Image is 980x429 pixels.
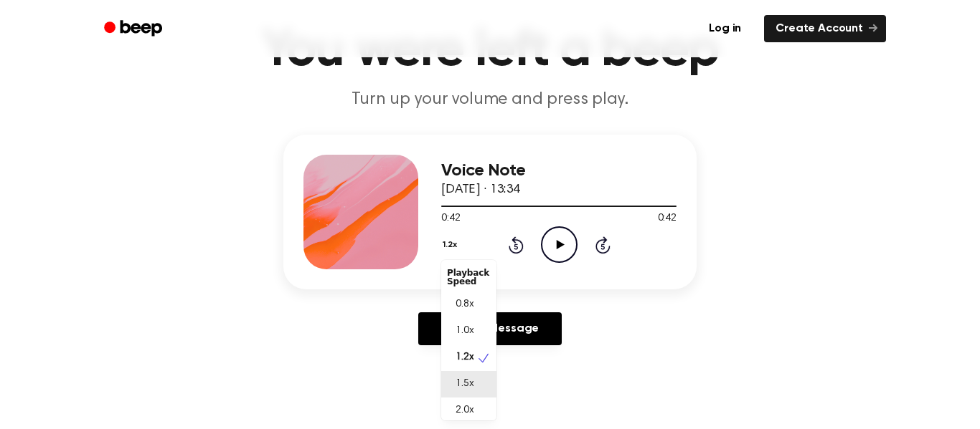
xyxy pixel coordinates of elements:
[456,297,473,312] span: 0.8x
[441,233,462,257] button: 1.2x
[456,324,473,339] span: 1.0x
[456,377,473,392] span: 1.5x
[441,263,496,291] div: Playback Speed
[456,350,473,365] span: 1.2x
[441,260,496,420] div: 1.2x
[456,403,473,418] span: 2.0x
